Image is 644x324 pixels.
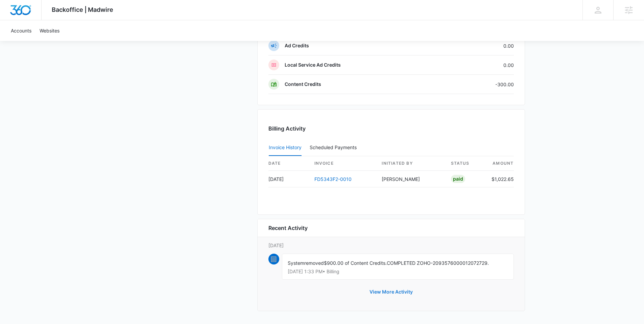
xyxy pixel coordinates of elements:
td: 0.00 [442,55,514,75]
span: $900.00 of Content Credits. [324,260,387,266]
a: Websites [35,20,64,41]
td: [PERSON_NAME] [376,171,445,187]
p: Local Service Ad Credits [285,62,341,68]
th: status [446,156,486,171]
p: Content Credits [285,81,321,88]
td: $1,022.65 [486,171,514,187]
span: System [288,260,304,266]
p: [DATE] [268,242,514,249]
p: Ad Credits [285,42,309,49]
h6: Recent Activity [268,224,308,232]
div: Scheduled Payments [310,145,359,150]
th: Initiated By [376,156,445,171]
td: [DATE] [268,171,309,187]
span: COMPLETED ZOHO-2093576000012072729. [387,260,489,266]
span: Backoffice | Madwire [52,6,113,13]
th: amount [486,156,514,171]
button: View More Activity [363,284,420,300]
p: [DATE] 1:33 PM • Billing [288,269,508,274]
th: date [268,156,309,171]
h3: Billing Activity [268,124,514,133]
th: invoice [309,156,377,171]
a: FD5343F2-0010 [314,176,352,182]
a: Accounts [7,20,35,41]
td: -300.00 [442,75,514,94]
span: removed [304,260,324,266]
div: Paid [451,175,465,183]
button: Invoice History [269,140,302,156]
td: 0.00 [442,36,514,55]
